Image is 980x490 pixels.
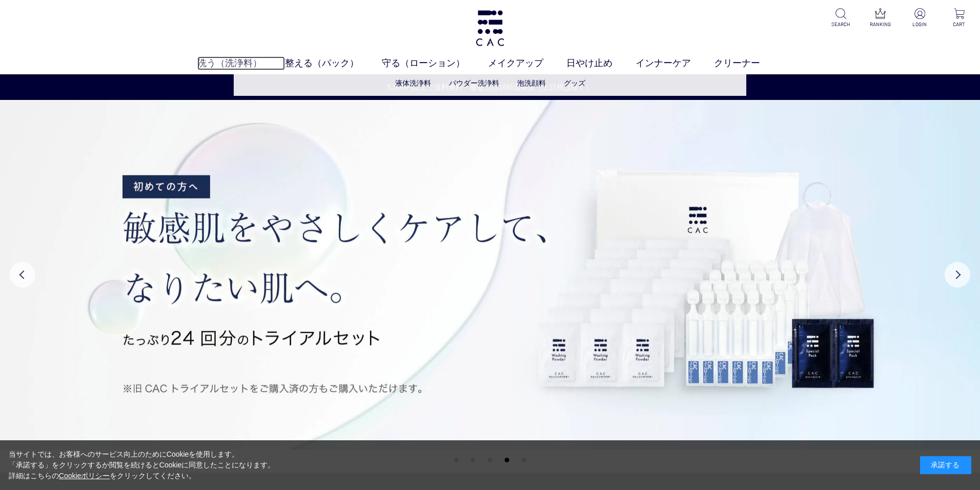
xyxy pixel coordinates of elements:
a: Cookieポリシー [59,472,110,480]
a: メイクアップ [488,56,566,70]
a: 5,500円以上で送料無料・最短当日16時迄発送（土日祝は除く） [1,82,979,93]
a: RANKING [868,8,893,28]
a: SEARCH [828,8,853,28]
a: 日やけ止め [566,56,636,70]
p: LOGIN [907,21,932,28]
p: CART [947,21,972,28]
div: 当サイトでは、お客様へのサービス向上のためにCookieを使用します。 「承諾する」をクリックするか閲覧を続けるとCookieに同意したことになります。 詳細はこちらの をクリックしてください。 [9,449,275,481]
a: CART [947,8,972,28]
a: クリーナー [714,56,783,70]
a: 守る（ローション） [382,56,488,70]
a: グッズ [564,79,585,87]
a: 液体洗浄料 [395,79,431,87]
a: 整える（パック） [285,56,382,70]
button: Previous [10,262,35,288]
button: Next [945,262,970,288]
a: パウダー洗浄料 [449,79,499,87]
a: 洗う（洗浄料） [197,56,285,70]
a: LOGIN [907,8,932,28]
p: RANKING [868,21,893,28]
img: logo [474,10,505,46]
p: SEARCH [828,21,853,28]
div: 承諾する [920,456,971,474]
a: 泡洗顔料 [517,79,546,87]
a: インナーケア [636,56,714,70]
